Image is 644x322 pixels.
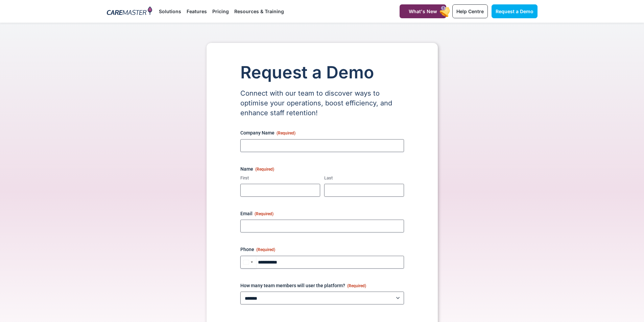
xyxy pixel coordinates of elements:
span: (Required) [255,212,273,216]
label: Email [240,210,404,217]
legend: Name [240,166,274,172]
a: Help Centre [452,4,488,18]
h1: Request a Demo [240,63,404,82]
label: First [240,175,320,181]
span: (Required) [256,247,275,252]
span: What's New [409,8,437,14]
span: (Required) [347,283,366,288]
a: What's New [400,4,446,18]
span: Request a Demo [496,8,533,14]
img: CareMaster Logo [107,6,152,17]
label: Phone [240,246,404,253]
span: Help Centre [456,8,484,14]
span: (Required) [255,167,274,172]
span: (Required) [277,131,295,135]
p: Connect with our team to discover ways to optimise your operations, boost efficiency, and enhance... [240,89,404,118]
label: Company Name [240,129,404,136]
a: Request a Demo [492,4,538,18]
label: Last [324,175,404,181]
label: How many team members will user the platform? [240,282,404,289]
button: Selected country [241,256,256,269]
